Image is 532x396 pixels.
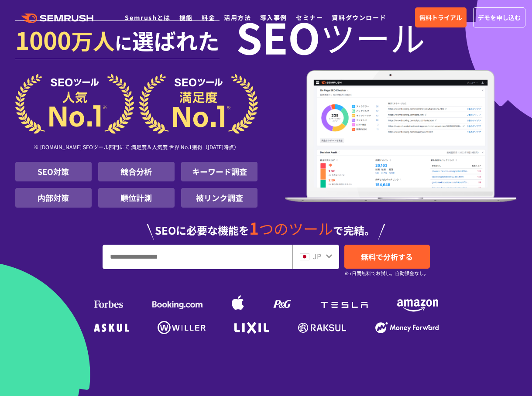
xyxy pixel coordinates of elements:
span: 無料トライアル [419,13,462,22]
span: デモを申し込む [478,13,521,22]
span: 1 [249,216,259,239]
a: 資料ダウンロード [332,13,386,22]
span: 万人 [71,24,115,56]
a: Semrushとは [125,13,170,22]
li: 被リンク調査 [181,188,257,208]
span: ツール [320,19,425,54]
span: 無料で分析する [361,251,413,262]
div: SEOに必要な機能を [15,211,517,240]
div: ※ [DOMAIN_NAME] SEOツール部門にて 満足度＆人気度 世界 No.1獲得（[DATE]時点） [15,134,258,162]
input: URL、キーワードを入力してください [103,245,292,269]
span: 1000 [15,22,71,57]
li: 順位計測 [98,188,175,208]
small: ※7日間無料でお試し。自動課金なし。 [344,269,429,277]
a: セミナー [296,13,323,22]
span: JP [313,251,321,261]
a: 導入事例 [260,13,287,22]
span: に [115,30,132,55]
li: キーワード調査 [181,162,257,181]
span: で完結。 [333,222,375,238]
span: 選ばれた [132,24,220,56]
span: つのツール [259,218,333,239]
a: デモを申し込む [473,7,525,27]
a: 無料で分析する [344,245,430,269]
a: 料金 [202,13,215,22]
li: 競合分析 [98,162,175,181]
li: SEO対策 [15,162,92,181]
a: 活用方法 [224,13,251,22]
a: 無料トライアル [415,7,467,27]
a: 機能 [179,13,193,22]
li: 内部対策 [15,188,92,208]
span: SEO [236,19,320,54]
